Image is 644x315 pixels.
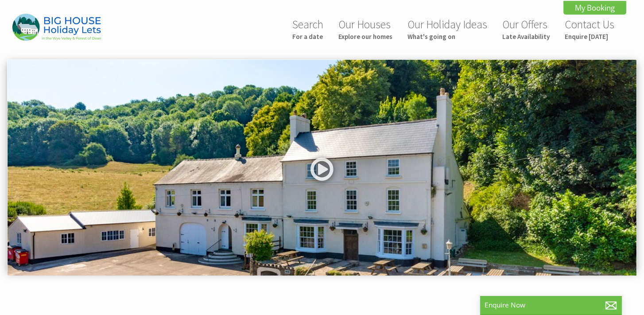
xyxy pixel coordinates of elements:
small: Late Availability [502,32,550,41]
a: Contact UsEnquire [DATE] [565,17,614,41]
a: SearchFor a date [292,17,323,41]
small: What's going on [407,32,487,41]
a: My Booking [563,1,626,15]
a: Our OffersLate Availability [502,17,550,41]
a: Our Holiday IdeasWhat's going on [407,17,487,41]
a: Our HousesExplore our homes [338,17,392,41]
small: Explore our homes [338,32,392,41]
p: Enquire Now [485,300,617,310]
small: Enquire [DATE] [565,32,614,41]
img: Big House Holiday Lets [12,14,101,41]
small: For a date [292,32,323,41]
